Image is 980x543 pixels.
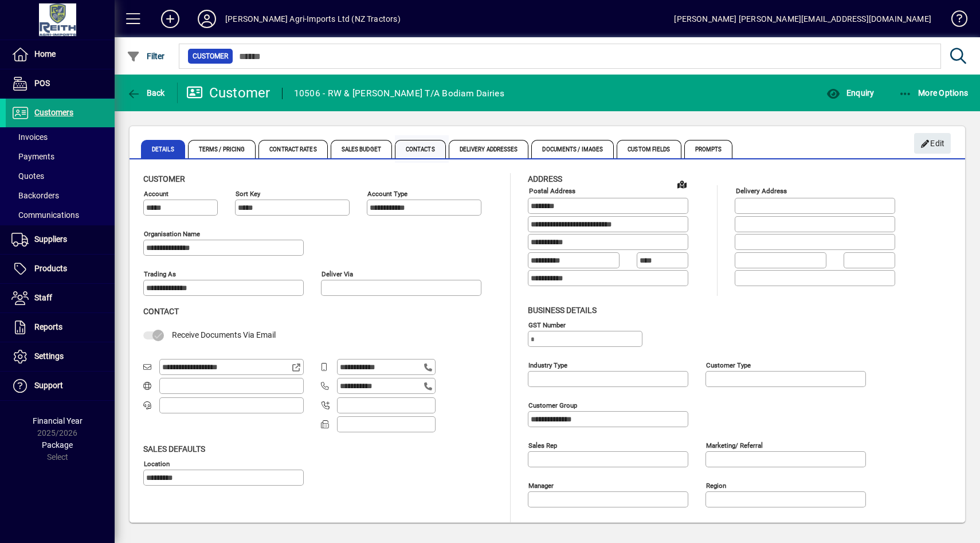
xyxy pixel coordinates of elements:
[127,88,165,97] span: Back
[6,313,115,342] a: Reports
[824,83,877,103] button: Enquiry
[528,306,597,315] span: Business details
[6,372,115,400] a: Support
[6,186,115,205] a: Backorders
[189,9,225,29] button: Profile
[528,321,566,329] mat-label: GST Number
[896,83,971,103] button: More Options
[152,9,189,29] button: Add
[920,134,945,153] span: Edit
[331,140,392,158] span: Sales Budget
[528,361,567,369] mat-label: Industry type
[42,440,73,450] span: Package
[143,174,185,183] span: Customer
[528,401,577,409] mat-label: Customer group
[6,40,115,69] a: Home
[127,52,165,61] span: Filter
[141,140,185,158] span: Details
[144,459,170,467] mat-label: Location
[124,83,168,103] button: Back
[34,264,67,273] span: Products
[706,441,763,449] mat-label: Marketing/ Referral
[528,481,554,489] mat-label: Manager
[6,342,115,371] a: Settings
[11,191,59,200] span: Backorders
[11,152,54,161] span: Payments
[34,351,64,361] span: Settings
[11,132,48,142] span: Invoices
[706,361,751,369] mat-label: Customer type
[11,210,79,220] span: Communications
[6,147,115,166] a: Payments
[34,322,62,331] span: Reports
[34,79,50,88] span: POS
[6,127,115,147] a: Invoices
[294,84,504,103] div: 10506 - RW & [PERSON_NAME] T/A Bodiam Dairies
[186,84,271,102] div: Customer
[528,174,562,183] span: Address
[124,46,168,67] button: Filter
[11,171,44,181] span: Quotes
[144,270,176,278] mat-label: Trading as
[449,140,529,158] span: Delivery Addresses
[6,166,115,186] a: Quotes
[826,88,874,97] span: Enquiry
[172,330,276,339] span: Receive Documents Via Email
[684,140,733,158] span: Prompts
[674,10,931,28] div: [PERSON_NAME] [PERSON_NAME][EMAIL_ADDRESS][DOMAIN_NAME]
[528,441,557,449] mat-label: Sales rep
[6,69,115,98] a: POS
[395,140,446,158] span: Contacts
[617,140,681,158] span: Custom Fields
[34,381,63,390] span: Support
[143,307,179,316] span: Contact
[899,88,969,97] span: More Options
[193,50,228,62] span: Customer
[706,481,726,489] mat-label: Region
[914,133,951,154] button: Edit
[531,140,614,158] span: Documents / Images
[258,140,327,158] span: Contract Rates
[34,293,52,302] span: Staff
[188,140,256,158] span: Terms / Pricing
[34,49,56,58] span: Home
[34,235,67,244] span: Suppliers
[236,190,260,198] mat-label: Sort key
[144,190,168,198] mat-label: Account
[6,255,115,283] a: Products
[528,521,546,529] mat-label: Notes
[943,2,966,40] a: Knowledge Base
[144,230,200,238] mat-label: Organisation name
[6,205,115,225] a: Communications
[33,416,83,425] span: Financial Year
[367,190,407,198] mat-label: Account Type
[34,108,73,117] span: Customers
[115,83,178,103] app-page-header-button: Back
[322,270,353,278] mat-label: Deliver via
[6,225,115,254] a: Suppliers
[673,175,691,193] a: View on map
[225,10,401,28] div: [PERSON_NAME] Agri-Imports Ltd (NZ Tractors)
[6,284,115,312] a: Staff
[143,444,205,454] span: Sales defaults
